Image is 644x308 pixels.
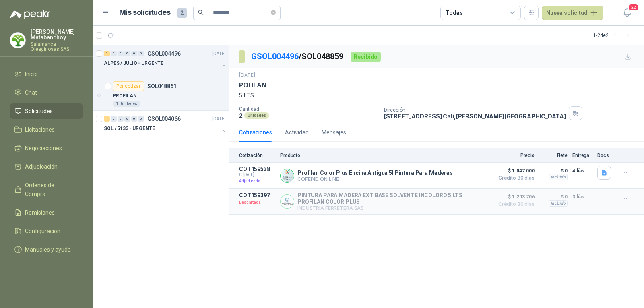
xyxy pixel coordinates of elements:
img: Logo peakr [10,10,51,19]
p: GSOL004496 [147,51,181,56]
span: C: [DATE] [239,172,275,177]
div: Cotizaciones [239,128,272,137]
p: COT159538 [239,166,275,172]
div: 0 [124,116,130,122]
p: SOL048861 [147,83,177,89]
a: Remisiones [10,205,83,220]
p: GSOL004066 [147,116,181,122]
a: Órdenes de Compra [10,178,83,202]
div: 0 [111,116,117,122]
div: 0 [118,51,124,56]
a: Licitaciones [10,122,83,137]
p: Cantidad [239,106,378,112]
span: Manuales y ayuda [25,245,71,254]
span: close-circle [271,9,276,17]
p: 2 [239,112,243,119]
p: Descartada [239,198,275,207]
p: Dirección [384,107,566,113]
a: Adjudicación [10,159,83,174]
div: 0 [111,51,117,56]
div: 0 [131,51,137,56]
p: POFILAN [239,81,266,89]
p: SOL / 5133 - URGENTE [104,125,155,132]
span: 22 [628,4,639,11]
div: 1 Unidades [113,101,140,107]
p: [STREET_ADDRESS] Cali , [PERSON_NAME][GEOGRAPHIC_DATA] [384,113,566,120]
span: Crédito 30 días [494,202,535,207]
span: $ 1.203.706 [494,192,535,202]
span: Crédito 30 días [494,176,535,180]
p: INDUSTRIA FERRETERA SAS [297,205,489,211]
div: Mensajes [322,128,346,137]
span: close-circle [271,10,276,15]
a: Manuales y ayuda [10,242,83,257]
span: Órdenes de Compra [25,181,75,198]
a: 1 0 0 0 0 0 GSOL004066[DATE] SOL / 5133 - URGENTE [104,114,227,140]
a: Negociaciones [10,141,83,156]
p: [DATE] [212,50,226,58]
p: $ 0 [539,192,568,202]
p: PROFILAN [113,92,137,100]
a: Chat [10,85,83,100]
p: / SOL048859 [251,50,344,63]
span: Inicio [25,70,38,79]
div: 0 [131,116,137,122]
img: Company Logo [281,195,294,208]
span: Chat [25,88,37,97]
button: Nueva solicitud [542,6,603,20]
span: Adjudicación [25,162,58,171]
div: Todas [446,8,462,17]
p: 3 días [572,192,592,202]
p: [DATE] [212,115,226,123]
p: Entrega [572,153,592,158]
p: ALPES / JULIO - URGENTE [104,60,163,67]
p: 4 días [572,166,592,176]
a: GSOL004496 [251,52,299,61]
div: Incluido [549,200,568,207]
p: COT159397 [239,192,275,198]
p: 5 LTS [239,91,634,100]
p: PINTURA PARA MADERA EXT BASE SOLVENTE INCOLORO 5 LTS PROFILAN COLOR PLUS [297,192,489,205]
span: Negociaciones [25,144,62,153]
div: 1 [104,116,110,122]
span: Remisiones [25,208,55,217]
p: Cotización [239,153,275,158]
span: Configuración [25,227,60,236]
p: Adjudicada [239,177,275,185]
p: Flete [539,153,568,158]
img: Company Logo [281,169,294,182]
div: 0 [124,51,130,56]
p: Precio [494,153,535,158]
p: Salamanca Oleaginosas SAS [31,42,83,52]
img: Company Logo [10,33,25,48]
div: 0 [138,51,144,56]
h1: Mis solicitudes [119,7,171,19]
p: Profilan Color Plus Encina Antigua 5l Pintura Para Maderas [297,170,453,176]
p: [DATE] [239,72,255,79]
div: Recibido [351,52,381,62]
p: $ 0 [539,166,568,176]
a: Configuración [10,223,83,239]
p: Docs [597,153,613,158]
p: [PERSON_NAME] Matabanchoy [31,29,83,40]
span: search [198,10,204,15]
div: Actividad [285,128,309,137]
div: Unidades [244,112,269,119]
div: 0 [138,116,144,122]
div: Incluido [549,174,568,180]
span: Solicitudes [25,107,53,116]
a: Por cotizarSOL048861PROFILAN1 Unidades [93,78,229,111]
div: 1 [104,51,110,56]
p: COFEIND ON LINE [297,176,453,182]
a: Solicitudes [10,103,83,119]
div: 0 [118,116,124,122]
span: $ 1.047.000 [494,166,535,176]
span: 2 [177,8,187,18]
p: Producto [280,153,489,158]
span: Licitaciones [25,125,55,134]
a: Inicio [10,66,83,82]
a: 1 0 0 0 0 0 GSOL004496[DATE] ALPES / JULIO - URGENTE [104,49,227,74]
div: 1 - 2 de 2 [593,29,634,42]
div: Por cotizar [113,81,144,91]
button: 22 [620,6,634,20]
